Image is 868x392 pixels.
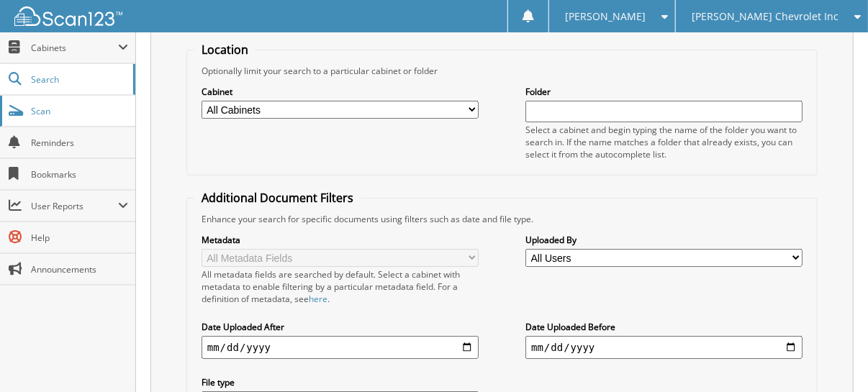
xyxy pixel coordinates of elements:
span: Bookmarks [31,168,128,181]
label: Uploaded By [525,234,803,246]
span: Scan [31,105,128,117]
label: Date Uploaded Before [525,321,803,333]
span: User Reports [31,200,118,212]
div: Optionally limit your search to a particular cabinet or folder [194,65,810,77]
span: Cabinets [31,42,118,54]
img: scan123-logo-white.svg [14,6,122,26]
legend: Location [194,42,256,58]
label: Folder [525,86,803,98]
input: start [202,336,479,359]
span: [PERSON_NAME] [565,12,646,21]
span: [PERSON_NAME] Chevrolet Inc [692,12,838,21]
span: Announcements [31,263,128,275]
span: Help [31,232,128,244]
div: Select a cabinet and begin typing the name of the folder you want to search in. If the name match... [525,124,803,160]
a: here [309,293,327,305]
span: Reminders [31,137,128,149]
label: Cabinet [202,86,479,98]
input: end [525,336,803,359]
div: Enhance your search for specific documents using filters such as date and file type. [194,213,810,225]
label: Metadata [202,234,479,246]
span: Search [31,73,126,86]
label: File type [202,376,479,388]
div: All metadata fields are searched by default. Select a cabinet with metadata to enable filtering b... [202,268,479,305]
iframe: Chat Widget [796,323,868,392]
legend: Additional Document Filters [194,190,361,206]
label: Date Uploaded After [202,321,479,333]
